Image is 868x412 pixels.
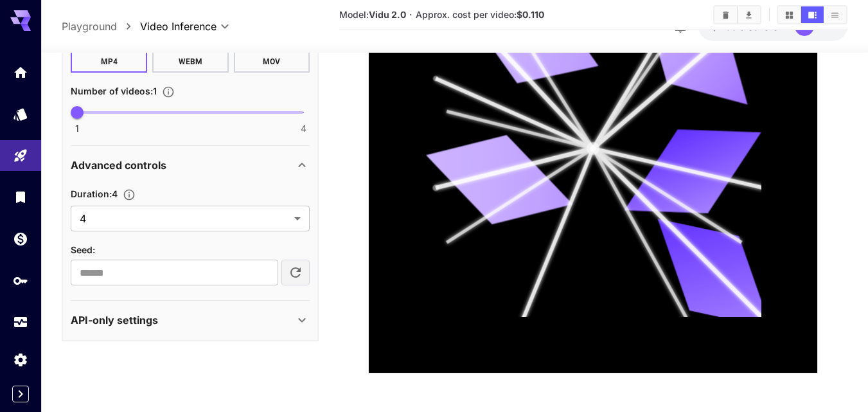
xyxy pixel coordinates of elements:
[62,19,140,34] nav: breadcrumb
[777,5,847,24] div: Show videos in grid viewShow videos in video viewShow videos in list view
[711,21,740,32] span: $2.00
[80,211,289,226] span: 4
[517,9,544,20] b: $0.110
[13,352,28,368] div: Settings
[140,19,217,34] span: Video Inference
[339,9,406,20] span: Model:
[824,6,846,23] button: Show videos in list view
[71,312,158,328] p: API-only settings
[75,122,79,135] span: 1
[13,106,28,122] div: Models
[801,6,824,23] button: Show videos in video view
[12,386,29,402] button: Expand sidebar
[71,244,95,255] span: Seed :
[71,157,166,173] p: Advanced controls
[409,7,412,22] p: ·
[71,85,157,96] span: Number of videos : 1
[13,314,28,330] div: Usage
[740,21,784,32] span: credits left
[778,6,801,23] button: Show videos in grid view
[13,148,28,164] div: Playground
[416,9,544,20] span: Approx. cost per video:
[301,122,306,135] span: 4
[71,305,310,336] div: API-only settings
[62,19,117,34] a: Playground
[157,85,180,98] button: Specify how many videos to generate in a single request. Each video generation will be charged se...
[71,150,310,181] div: Advanced controls
[13,189,28,205] div: Library
[13,231,28,247] div: Wallet
[71,188,118,199] span: Duration : 4
[234,51,310,73] button: MOV
[118,188,141,201] button: Set the number of duration
[13,273,28,289] div: API Keys
[714,6,737,23] button: Clear videos
[713,5,761,24] div: Clear videosDownload All
[369,9,406,20] b: Vidu 2.0
[13,64,28,80] div: Home
[71,51,147,73] button: MP4
[152,51,229,73] button: WEBM
[738,6,760,23] button: Download All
